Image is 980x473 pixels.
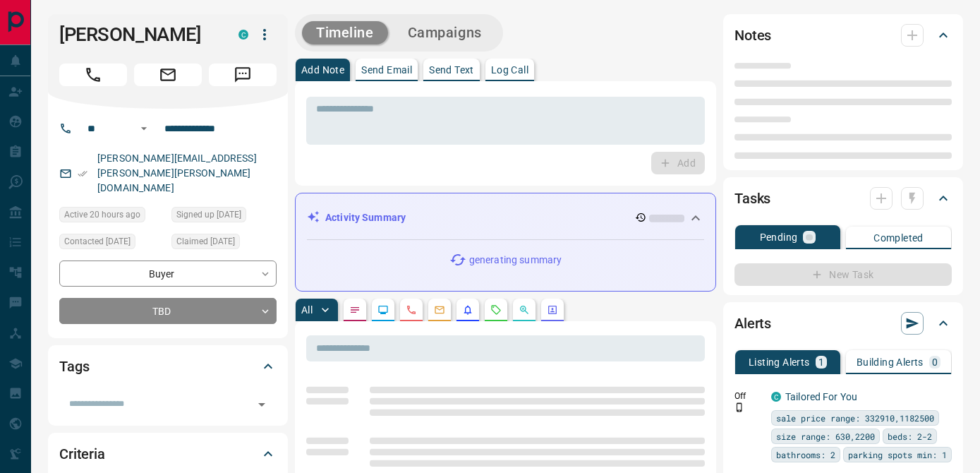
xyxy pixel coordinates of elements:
span: parking spots min: 1 [848,448,947,462]
p: Pending [760,232,798,242]
div: Mon Aug 11 2025 [59,234,164,253]
p: Listing Alerts [749,357,810,367]
p: generating summary [469,253,562,268]
p: Send Email [361,65,412,75]
span: size range: 630,2200 [776,429,875,443]
h2: Criteria [59,443,105,465]
div: Criteria [59,437,277,471]
a: Tailored For You [785,391,857,402]
svg: Listing Alerts [462,304,473,316]
svg: Notes [349,304,361,316]
svg: Calls [406,304,417,316]
p: All [301,305,313,315]
div: Buyer [59,261,277,287]
span: sale price range: 332910,1182500 [776,411,934,425]
h2: Alerts [734,312,771,335]
p: Off [734,390,763,402]
svg: Push Notification Only [734,402,744,412]
p: Building Alerts [857,357,924,367]
h1: [PERSON_NAME] [59,23,217,46]
div: Thu Jun 05 2025 [171,207,277,227]
div: Tasks [734,181,952,215]
button: Open [252,395,272,414]
h2: Tasks [734,187,770,210]
div: Mon Aug 11 2025 [171,234,277,253]
p: Activity Summary [325,210,406,225]
a: [PERSON_NAME][EMAIL_ADDRESS][PERSON_NAME][PERSON_NAME][DOMAIN_NAME] [97,152,257,193]
span: beds: 2-2 [888,429,932,443]
p: 0 [932,357,938,367]
svg: Lead Browsing Activity [377,304,389,316]
div: condos.ca [771,392,781,402]
p: Log Call [491,65,528,75]
div: Alerts [734,306,952,340]
div: condos.ca [238,30,248,40]
span: bathrooms: 2 [776,448,835,462]
p: 1 [818,357,824,367]
span: Call [59,64,127,86]
svg: Agent Actions [547,304,558,316]
div: Fri Aug 15 2025 [59,207,164,227]
svg: Opportunities [519,304,530,316]
h2: Tags [59,355,89,378]
svg: Emails [434,304,445,316]
div: Notes [734,18,952,52]
div: Activity Summary [307,205,704,231]
svg: Email Verified [78,169,87,179]
span: Message [209,64,277,86]
button: Open [135,120,152,137]
h2: Notes [734,24,771,47]
button: Timeline [302,21,388,44]
div: TBD [59,298,277,324]
span: Signed up [DATE] [176,208,241,222]
p: Completed [873,233,924,243]
span: Email [134,64,202,86]
div: Tags [59,349,277,383]
svg: Requests [490,304,502,316]
span: Active 20 hours ago [64,208,140,222]
button: Campaigns [394,21,496,44]
p: Add Note [301,65,344,75]
p: Send Text [429,65,474,75]
span: Contacted [DATE] [64,234,131,249]
span: Claimed [DATE] [176,234,235,249]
